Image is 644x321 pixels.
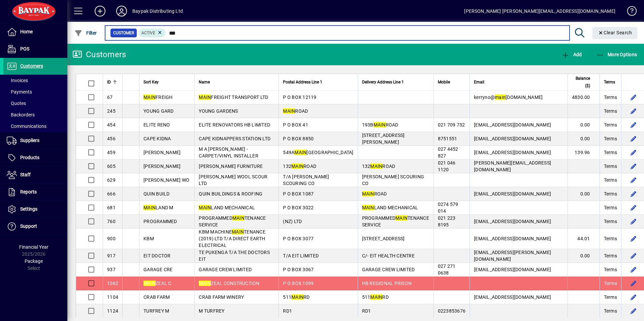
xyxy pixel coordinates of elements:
span: CAPE KIDNAPPERS STATION LTD [199,136,270,141]
button: Edit [628,133,639,144]
button: Edit [628,175,639,185]
span: QUIN BUILD [143,191,170,197]
span: Terms [604,163,617,170]
em: MAIN [294,150,307,155]
span: P O BOX 1087 [283,191,314,197]
span: Terms [604,135,617,142]
span: POS [20,46,29,51]
span: 900 [107,236,116,241]
span: TURFREY M [143,308,169,314]
span: Terms [604,204,617,211]
span: Backorders [7,112,35,117]
span: Staff [20,172,31,177]
span: 021 709 732 [438,122,465,128]
a: Payments [3,86,67,98]
span: ELITE RENO [143,122,170,128]
span: Support [20,223,37,229]
span: HB REGIONAL PRISON [362,281,412,286]
div: Mobile [438,78,466,86]
span: 937 [107,267,116,272]
em: MAIN [283,108,295,114]
em: MAIN [362,205,374,210]
span: Delivery Address Line 1 [362,78,404,86]
span: QUIN BUILDINGS & ROOFING [199,191,262,197]
a: Staff [3,167,67,183]
div: Customers [72,49,126,60]
span: Financial Year [19,244,49,250]
span: 132 ROAD [283,164,316,169]
a: POS [3,41,67,58]
span: [PERSON_NAME] [143,164,181,169]
div: Name [199,78,275,86]
span: Terms [604,177,617,183]
span: 193B ROAD [362,122,398,128]
td: 0.00 [568,132,600,146]
span: Filter [74,30,97,36]
span: Postal Address Line 1 [283,78,322,86]
span: Balance ($) [572,75,590,90]
span: GARAGE CRE [143,267,173,272]
a: Invoices [3,75,67,86]
span: 1124 [107,308,118,314]
span: Customer [113,30,134,36]
span: [EMAIL_ADDRESS][DOMAIN_NAME] [474,294,551,300]
span: TE PUKENGA T/A THE DOCTORS EIT [199,250,270,262]
span: Invoices [7,78,28,83]
span: M A [PERSON_NAME] - CARPET/VINYL INSTALLER [199,146,258,158]
button: Edit [628,161,639,172]
span: [EMAIL_ADDRESS][DOMAIN_NAME] [474,122,551,128]
span: Quotes [7,101,26,106]
button: More Options [594,48,639,61]
span: [STREET_ADDRESS] [362,236,405,241]
span: ROAD [362,191,387,197]
span: Clear Search [598,30,632,35]
a: Products [3,149,67,166]
span: P O BOX 1099 [283,281,314,286]
button: Edit [628,119,639,130]
em: MAIN [143,281,156,286]
button: Filter [73,27,99,39]
span: Terms [604,252,617,259]
div: Balance ($) [572,75,596,90]
a: Backorders [3,109,67,120]
span: 917 [107,253,116,258]
span: [PERSON_NAME] WO [143,177,189,183]
span: ZEAL CONSTRUCTION [199,281,259,286]
a: Settings [3,201,67,218]
span: Add [561,52,582,57]
span: Settings [20,206,37,212]
span: Active [141,31,155,35]
span: 666 [107,191,116,197]
em: MAIN [232,229,244,235]
span: Terms [604,266,617,273]
span: [PERSON_NAME] SCOURING CO [362,174,424,186]
a: Quotes [3,98,67,109]
button: Add [560,48,583,61]
div: ID [107,78,118,86]
span: ID [107,78,111,86]
span: Communications [7,123,46,129]
span: PROGRAMMED TENANCE SERVICE [199,215,266,227]
em: MAIN [199,95,211,100]
span: P O BOX 3022 [283,205,314,210]
a: Knowledge Base [622,1,636,23]
span: Email [474,78,484,86]
span: 132 ROAD [362,164,395,169]
span: Terms [604,149,617,156]
button: Clear [592,27,638,39]
span: Name [199,78,210,86]
span: 027 271 0638 [438,263,456,276]
span: KBM MACHINE TENANCE (2019) LTD T/A DIRECT EARTH ELECTRICAL [199,229,265,248]
span: [EMAIL_ADDRESS][DOMAIN_NAME] [474,150,551,155]
span: 511 RD [283,294,310,300]
a: Reports [3,184,67,201]
span: [PERSON_NAME][EMAIL_ADDRESS][DOMAIN_NAME] [474,160,551,172]
span: 760 [107,219,116,224]
span: 67 [107,95,113,100]
span: [STREET_ADDRESS][PERSON_NAME] [362,133,405,145]
td: 139.96 [568,146,600,159]
button: Edit [628,106,639,116]
span: 8751551 [438,136,457,141]
span: kerryno@ [DOMAIN_NAME] [474,95,543,100]
span: Terms [604,235,617,242]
